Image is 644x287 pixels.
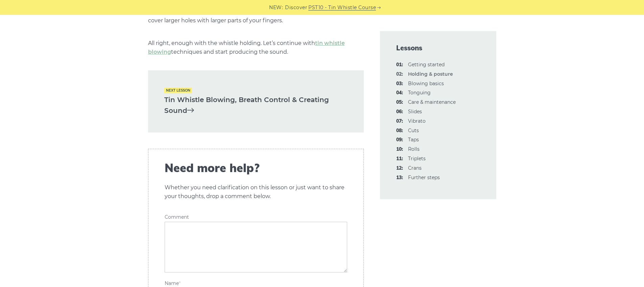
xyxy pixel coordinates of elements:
[165,161,347,175] span: Need more help?
[408,174,440,181] a: 13:Further steps
[408,165,422,171] a: 12:Crans
[408,146,420,152] a: 10:Rolls
[408,99,456,105] a: 05:Care & maintenance
[269,4,283,11] span: NEW:
[285,4,307,11] span: Discover
[408,80,444,87] a: 03:Blowing basics
[408,118,426,124] a: 07:Vibrato
[408,62,445,68] a: 01:Getting started
[165,281,347,286] label: Name
[396,43,480,53] span: Lessons
[165,183,347,201] p: Whether you need clarification on this lesson or just want to share your thoughts, drop a comment...
[396,155,403,163] span: 11:
[148,39,364,56] p: All right, enough with the whistle holding. Let’s continue with techniques and start producing th...
[165,214,347,220] label: Comment
[396,98,403,106] span: 05:
[396,145,403,153] span: 10:
[408,156,426,162] a: 11:Triplets
[164,94,348,116] a: Tin Whistle Blowing, Breath Control & Creating Sound
[396,164,403,172] span: 12:
[396,174,403,182] span: 13:
[396,108,403,116] span: 06:
[408,90,431,96] a: 04:Tonguing
[408,109,422,115] a: 06:Slides
[408,137,419,143] a: 09:Taps
[148,40,345,55] a: tin whistle blowing
[408,71,453,77] strong: Holding & posture
[396,70,403,78] span: 02:
[308,4,376,11] a: PST10 - Tin Whistle Course
[164,88,192,93] span: Next lesson
[396,61,403,69] span: 01:
[396,136,403,144] span: 09:
[396,117,403,125] span: 07:
[396,89,403,97] span: 04:
[396,80,403,88] span: 03:
[396,127,403,135] span: 08:
[408,127,419,134] a: 08:Cuts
